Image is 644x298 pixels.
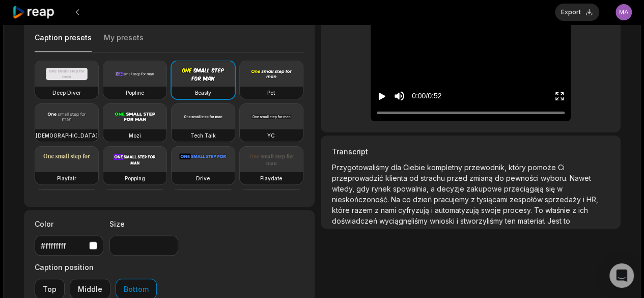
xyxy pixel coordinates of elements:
[557,163,564,172] span: Ci
[398,206,431,214] span: cyfryzują
[331,216,379,225] span: doświadczeń
[517,216,547,225] span: materiał.
[393,184,430,193] span: spowalnia,
[506,174,540,182] span: pewności
[446,174,469,182] span: przed
[409,174,420,182] span: od
[420,174,446,182] span: strachu
[554,87,565,105] button: Enter Fullscreen
[434,206,481,214] span: automatyzują
[534,206,545,214] span: To
[503,184,545,193] span: przeciągają
[393,90,406,102] button: Mute sound
[35,219,103,229] label: Color
[331,163,390,172] span: Przygotowaliśmy
[351,206,374,214] span: razem
[431,206,434,214] span: i
[436,184,466,193] span: decyzje
[505,216,517,225] span: ten
[556,184,562,193] span: w
[412,91,441,101] div: 0:00 / 0:52
[578,206,587,214] span: ich
[572,206,578,214] span: z
[456,216,460,225] span: i
[380,206,398,214] span: nami
[547,216,563,225] span: Jest
[36,131,98,140] h3: [DEMOGRAPHIC_DATA]
[412,195,433,204] span: dzień
[527,163,557,172] span: pomoże
[126,89,144,97] h3: Popline
[267,131,275,140] h3: YC
[390,163,403,172] span: dla
[331,146,609,157] h3: Transcript
[477,195,509,204] span: tysiącami
[196,174,210,182] h3: Drive
[464,163,508,172] span: przewodnik,
[466,184,503,193] span: zakupowe
[260,174,282,182] h3: Playdate
[379,216,429,225] span: wyciągnęliśmy
[377,87,387,105] button: Play video
[555,4,599,21] button: Export
[35,262,157,273] label: Caption position
[563,216,570,225] span: to
[509,195,544,204] span: zespołów
[545,184,556,193] span: się
[125,174,145,182] h3: Popping
[195,89,211,97] h3: Beasty
[57,174,76,182] h3: Playfair
[374,206,380,214] span: z
[331,195,390,204] span: nieskończoność.
[508,163,527,172] span: który
[35,235,103,256] button: #ffffffff
[402,195,412,204] span: co
[582,195,586,204] span: i
[544,195,582,204] span: sprzedaży
[494,174,506,182] span: do
[470,195,477,204] span: z
[104,33,144,52] button: My presets
[190,131,216,140] h3: Tech Talk
[545,206,572,214] span: właśnie
[390,195,402,204] span: Na
[469,174,494,182] span: zmianą
[35,33,92,52] button: Caption presets
[129,131,141,140] h3: Mozi
[569,174,591,182] span: Nawet
[356,184,371,193] span: gdy
[52,89,81,97] h3: Deep Diver
[540,174,569,182] span: wyboru.
[481,206,502,214] span: swoje
[331,206,351,214] span: które
[267,89,275,97] h3: Pet
[385,174,409,182] span: klienta
[331,184,356,193] span: wtedy,
[429,216,456,225] span: wnioski
[41,240,85,251] div: #ffffffff
[331,174,385,182] span: przeprowadzić
[430,184,436,193] span: a
[586,195,598,204] span: HR,
[502,206,534,214] span: procesy.
[403,163,427,172] span: Ciebie
[433,195,470,204] span: pracujemy
[371,184,393,193] span: rynek
[109,219,178,229] label: Size
[609,263,634,288] div: Open Intercom Messenger
[427,163,464,172] span: kompletny
[460,216,505,225] span: stworzyliśmy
